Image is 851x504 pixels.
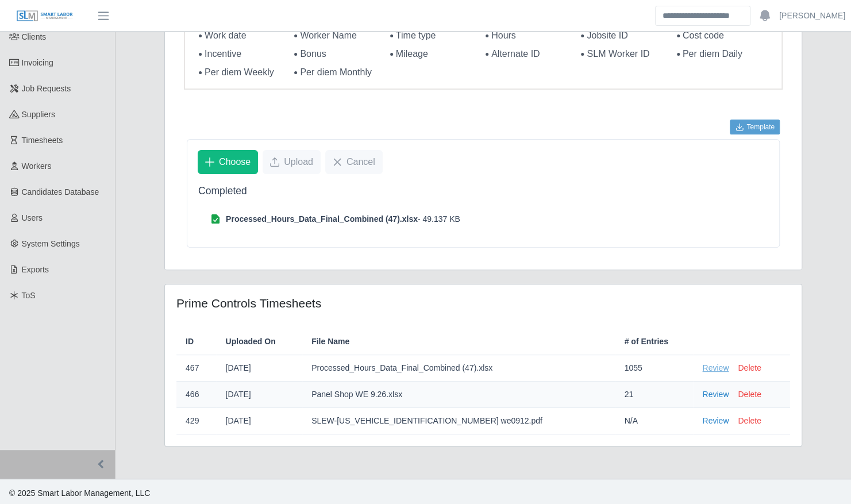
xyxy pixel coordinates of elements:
span: Per diem Daily [683,49,742,59]
span: Cost code [683,30,724,40]
span: SLM Worker ID [587,49,649,59]
span: © 2025 Smart Labor Management, LLC [9,488,150,498]
td: 429 [176,408,216,434]
span: Timesheets [22,136,63,145]
button: Delete [738,362,761,374]
button: Template [730,120,780,134]
td: [DATE] [216,408,302,434]
span: Choose [219,155,251,169]
span: # of Entries [624,336,668,348]
td: 466 [176,382,216,408]
span: Processed_Hours_Data_Final_Combined (47).xlsx [226,213,418,225]
a: Review [702,362,729,374]
td: Panel Shop WE 9.26.xlsx [302,382,615,408]
span: Jobsite ID [587,30,627,40]
span: Cancel [346,155,375,169]
td: Processed_Hours_Data_Final_Combined (47).xlsx [302,355,615,382]
td: [DATE] [216,382,302,408]
span: Per diem Monthly [300,67,372,77]
span: Workers [22,161,52,171]
td: 467 [176,355,216,382]
img: SLM Logo [16,10,74,22]
span: Incentive [205,49,241,59]
span: Exports [22,265,49,274]
input: Search [655,6,750,26]
span: - 49.137 KB [418,213,460,225]
button: Choose [198,150,258,174]
span: Alternate ID [491,49,540,59]
td: SLEW-[US_VEHICLE_IDENTIFICATION_NUMBER] we0912.pdf [302,408,615,434]
a: Review [702,415,729,427]
span: System Settings [22,239,80,248]
h5: Completed [198,185,768,197]
span: Clients [22,32,47,41]
span: Candidates Database [22,187,99,197]
span: Uploaded On [225,336,275,348]
span: Job Requests [22,84,71,93]
span: Suppliers [22,110,55,119]
button: Delete [738,388,761,401]
a: [PERSON_NAME] [779,10,845,22]
h4: Prime Controls Timesheets [176,296,580,310]
span: File Name [311,336,349,348]
span: Mileage [396,49,428,59]
a: Review [702,388,729,401]
td: 1055 [615,355,693,382]
span: Work date [205,30,247,40]
span: Invoicing [22,58,53,67]
span: Bonus [300,49,326,59]
button: Delete [738,415,761,427]
span: Time type [396,30,436,40]
span: ID [186,336,194,348]
span: Users [22,213,43,222]
button: Upload [263,150,321,174]
td: N/A [615,408,693,434]
button: Cancel [325,150,383,174]
span: Hours [491,30,516,40]
span: Upload [284,155,313,169]
td: [DATE] [216,355,302,382]
span: ToS [22,291,36,300]
td: 21 [615,382,693,408]
span: Per diem Weekly [205,67,274,77]
span: Worker Name [300,30,356,40]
